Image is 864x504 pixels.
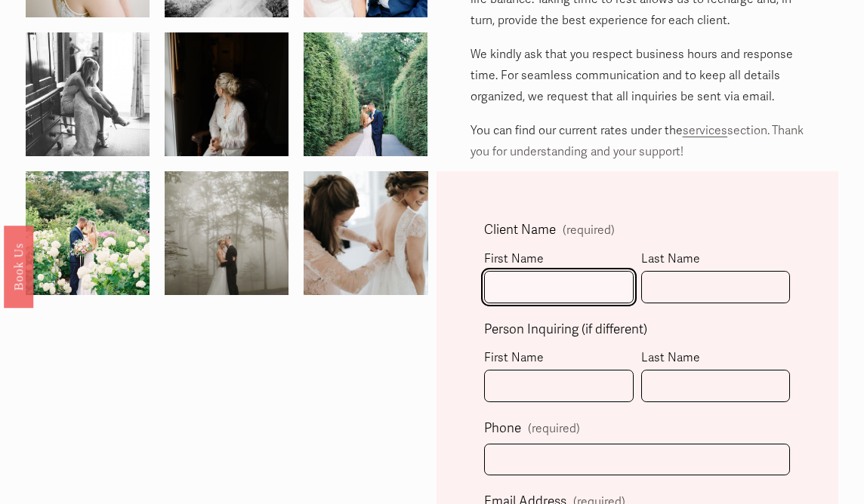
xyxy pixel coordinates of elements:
p: You can find our current rates under the [471,120,804,162]
span: (required) [528,423,580,435]
img: ASW-178.jpg [273,171,458,295]
img: a&b-249.jpg [134,171,319,295]
span: Client Name [484,219,556,242]
div: Last Name [641,347,790,370]
span: Phone [484,417,521,441]
a: Book Us [4,226,33,308]
span: Person Inquiring (if different) [484,318,647,342]
img: 14231398_1259601320717584_5710543027062833933_o.jpg [26,12,150,177]
img: 14305484_1259623107382072_1992716122685880553_o.jpg [26,151,150,315]
span: (required) [563,225,615,237]
a: services [683,123,727,138]
img: a&b-122.jpg [134,32,319,156]
div: First Name [484,347,633,370]
div: First Name [484,248,633,271]
p: We kindly ask that you respect business hours and response time. For seamless communication and t... [471,44,804,107]
div: Last Name [641,248,790,271]
img: 14241554_1259623257382057_8150699157505122959_o.jpg [304,12,427,177]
